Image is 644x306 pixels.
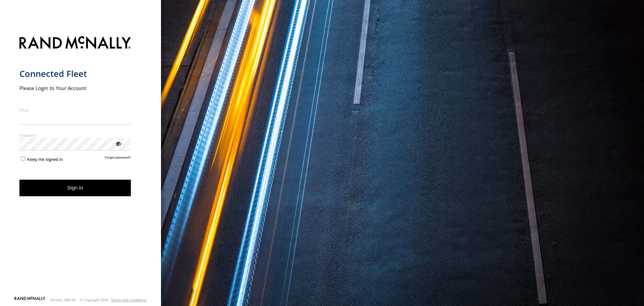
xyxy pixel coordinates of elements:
label: Email [19,107,131,113]
a: Terms and Conditions [111,298,147,302]
button: Sign in [19,180,131,196]
h2: Please Login to Your Account [19,85,131,91]
a: Forgot password? [105,156,131,162]
img: Rand McNally [19,35,131,52]
div: ViewPassword [115,140,121,147]
span: Keep me signed in [27,157,63,162]
div: Version: 306.00 [50,298,75,302]
a: Visit our Website [14,297,45,303]
label: Password [19,133,131,138]
h1: Connected Fleet [19,68,131,79]
form: main [19,32,142,296]
div: © Copyright 2025 - [80,298,147,302]
input: Keep me signed in [21,157,25,161]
